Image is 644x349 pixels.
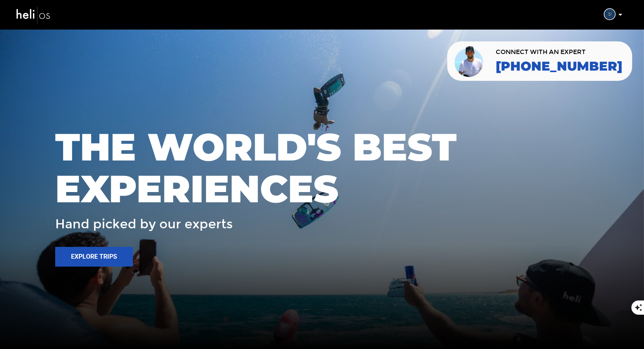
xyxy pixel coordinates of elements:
img: heli-logo [16,4,51,25]
button: Explore Trips [55,247,133,267]
span: Hand picked by our experts [55,217,233,231]
span: CONNECT WITH AN EXPERT [496,49,622,55]
img: f62df2dec1807a6ab12c884446e39582.png [604,8,616,20]
span: THE WORLD'S BEST EXPERIENCES [55,126,589,209]
img: contact our team [453,45,486,78]
a: [PHONE_NUMBER] [496,59,622,73]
